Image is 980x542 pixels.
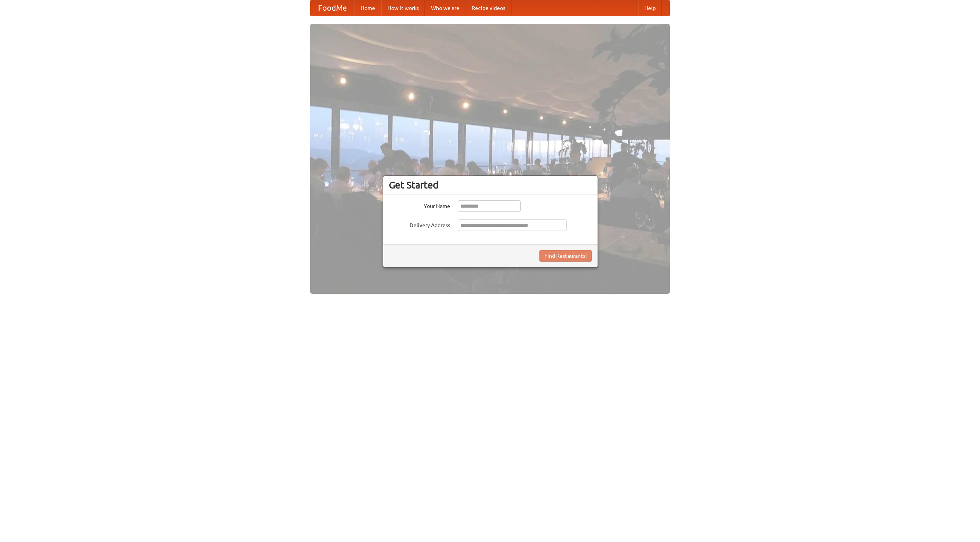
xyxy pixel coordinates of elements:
a: Home [354,0,381,16]
button: Find Restaurants! [539,250,592,262]
h3: Get Started [389,179,592,191]
a: Recipe videos [465,0,511,16]
a: Who we are [425,0,465,16]
a: FoodMe [310,0,354,16]
label: Your Name [389,200,450,210]
a: Help [638,0,662,16]
a: How it works [381,0,425,16]
label: Delivery Address [389,219,450,229]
